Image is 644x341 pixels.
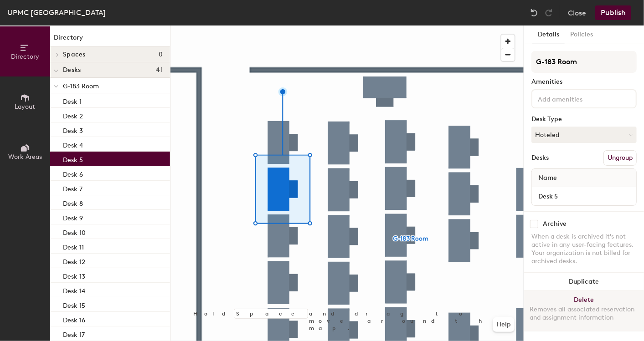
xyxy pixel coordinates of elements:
[63,314,85,324] p: Desk 16
[63,299,85,310] p: Desk 15
[531,127,637,143] button: Hoteled
[50,33,170,47] h1: Directory
[63,226,86,237] p: Desk 10
[159,51,163,58] span: 0
[63,270,85,280] p: Desk 13
[156,66,163,74] span: 41
[63,95,82,106] p: Desk 1
[530,8,539,17] img: Undo
[15,103,36,111] span: Layout
[63,124,83,135] p: Desk 3
[63,328,85,339] p: Desk 17
[534,190,634,203] input: Unnamed desk
[63,255,85,266] p: Desk 12
[63,197,83,208] p: Desk 8
[531,116,637,123] div: Desk Type
[531,233,637,265] div: When a desk is archived it's not active in any user-facing features. Your organization is not bil...
[11,53,39,61] span: Directory
[524,273,644,291] button: Duplicate
[7,7,106,18] div: UPMC [GEOGRAPHIC_DATA]
[524,291,644,331] button: DeleteRemoves all associated reservation and assignment information
[595,5,631,20] button: Publish
[63,153,83,164] p: Desk 5
[531,78,637,86] div: Amenities
[63,212,83,222] p: Desk 9
[568,5,586,20] button: Close
[530,305,639,322] div: Removes all associated reservation and assignment information
[63,51,86,58] span: Spaces
[493,317,515,332] button: Help
[534,170,562,186] span: Name
[63,183,82,193] p: Desk 7
[531,154,549,162] div: Desks
[544,8,553,17] img: Redo
[8,153,42,161] span: Work Areas
[63,168,83,178] p: Desk 6
[565,25,598,44] button: Policies
[543,220,567,228] div: Archive
[603,150,637,166] button: Ungroup
[63,241,84,251] p: Desk 11
[63,82,99,90] span: G-183 Room
[63,110,83,120] p: Desk 2
[63,66,81,74] span: Desks
[63,139,83,149] p: Desk 4
[532,25,565,44] button: Details
[63,285,85,295] p: Desk 14
[536,93,618,104] input: Add amenities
